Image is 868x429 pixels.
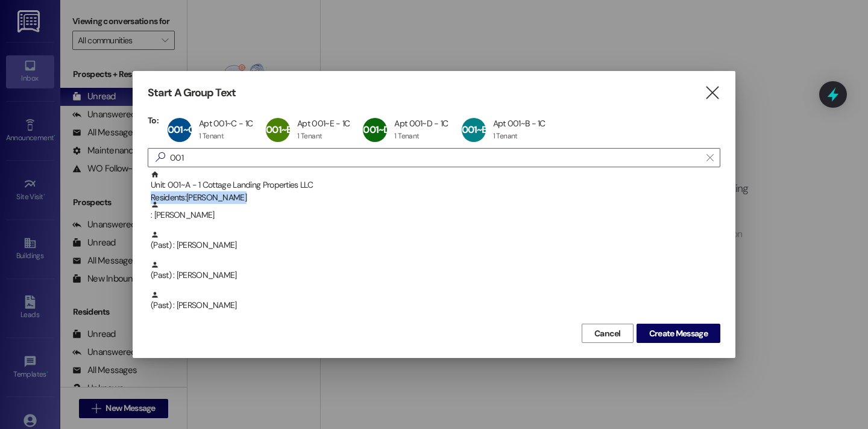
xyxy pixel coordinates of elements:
span: Create Message [649,327,708,340]
input: Search for any contact or apartment [170,149,700,166]
div: (Past) : [PERSON_NAME] [151,291,720,312]
i:  [704,87,720,99]
div: (Past) : [PERSON_NAME] [148,230,720,261]
span: 001~C [168,123,195,136]
div: Apt 001~D - 1C [394,118,448,129]
div: (Past) : [PERSON_NAME] [151,230,720,252]
div: (Past) : [PERSON_NAME] [151,261,720,282]
button: Clear text [700,149,720,167]
div: 1 Tenant [394,131,419,141]
button: Cancel [582,324,634,343]
div: 1 Tenant [493,131,518,141]
h3: Start A Group Text [148,86,236,100]
i:  [151,151,170,164]
span: Cancel [594,327,621,340]
span: 001~D [363,123,389,136]
div: 1 Tenant [199,131,224,141]
div: Apt 001~E - 1C [297,118,350,129]
div: Unit: 001~A - 1 Cottage Landing Properties LLC [151,170,720,205]
i:  [706,153,713,162]
span: 001~E [266,123,291,136]
div: Apt 001~C - 1C [199,118,253,129]
h3: To: [148,115,159,126]
div: (Past) : [PERSON_NAME] [148,291,720,321]
span: 001~B [462,123,488,136]
div: (Past) : [PERSON_NAME] [148,261,720,291]
div: : [PERSON_NAME] [151,200,720,221]
div: Residents: [PERSON_NAME] [151,191,720,204]
button: Create Message [637,324,720,343]
div: Apt 001~B - 1C [493,118,546,129]
div: Unit: 001~A - 1 Cottage Landing Properties LLCResidents:[PERSON_NAME] [148,170,720,200]
div: : [PERSON_NAME] [148,200,720,230]
div: 1 Tenant [297,131,322,141]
